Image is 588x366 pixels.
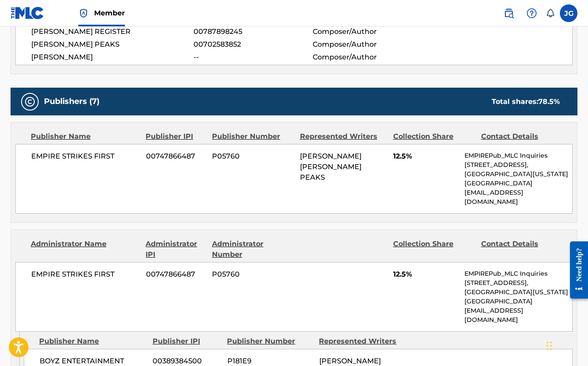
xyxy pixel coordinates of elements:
[464,179,572,188] p: [GEOGRAPHIC_DATA]
[504,8,514,18] img: search
[544,324,588,366] iframe: Chat Widget
[146,131,205,142] div: Publisher IPI
[313,52,421,63] span: Composer/Author
[153,336,221,347] div: Publisher IPI
[500,4,518,22] a: Public Search
[31,239,139,260] div: Administrator Name
[11,7,44,19] img: MLC Logo
[464,188,572,207] p: [EMAIL_ADDRESS][DOMAIN_NAME]
[313,39,421,50] span: Composer/Author
[481,131,562,142] div: Contact Details
[146,239,205,260] div: Administrator IPI
[39,336,146,347] div: Publisher Name
[560,4,577,22] div: User Menu
[464,151,572,160] p: EMPIREPub_MLC Inquiries
[481,239,562,260] div: Contact Details
[464,269,572,278] p: EMPIREPub_MLC Inquiries
[94,8,125,18] span: Member
[523,4,541,22] div: Help
[31,131,139,142] div: Publisher Name
[464,170,572,179] p: [GEOGRAPHIC_DATA][US_STATE]
[300,131,387,142] div: Represented Writers
[313,26,421,37] span: Composer/Author
[31,151,139,162] span: EMPIRE STRIKES FIRST
[546,9,555,18] div: Notifications
[78,8,89,18] img: Top Rightsholder
[31,26,194,37] span: [PERSON_NAME] REGISTER
[146,151,205,162] span: 00747866487
[393,131,475,142] div: Collection Share
[563,232,588,307] iframe: Resource Center
[227,336,312,347] div: Publisher Number
[464,288,572,297] p: [GEOGRAPHIC_DATA][US_STATE]
[319,336,404,347] div: Represented Writers
[538,97,560,106] span: 78.5 %
[393,269,458,280] span: 12.5%
[464,278,572,288] p: [STREET_ADDRESS],
[464,297,572,306] p: [GEOGRAPHIC_DATA]
[547,333,552,359] div: Drag
[393,151,458,162] span: 12.5%
[212,269,293,280] span: P05760
[44,96,99,107] h5: Publishers (7)
[194,52,313,63] span: --
[526,8,537,18] img: help
[212,131,293,142] div: Publisher Number
[464,160,572,170] p: [STREET_ADDRESS],
[31,269,139,280] span: EMPIRE STRIKES FIRST
[464,306,572,325] p: [EMAIL_ADDRESS][DOMAIN_NAME]
[194,39,313,50] span: 00702583852
[212,151,293,162] span: P05760
[194,26,313,37] span: 00787898245
[31,39,194,50] span: [PERSON_NAME] PEAKS
[212,239,293,260] div: Administrator Number
[31,52,194,63] span: [PERSON_NAME]
[300,152,362,181] span: [PERSON_NAME] [PERSON_NAME] PEAKS
[393,239,475,260] div: Collection Share
[492,96,560,107] div: Total shares:
[146,269,205,280] span: 00747866487
[25,96,35,107] img: Publishers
